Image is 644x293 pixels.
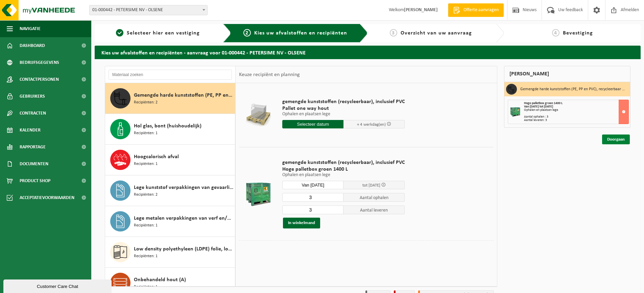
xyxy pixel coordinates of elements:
[134,253,158,260] span: Recipiënten: 1
[243,29,251,36] span: 2
[20,20,41,37] span: Navigatie
[105,83,235,114] button: Gemengde harde kunststoffen (PE, PP en PVC), recycleerbaar (industrieel) Recipiënten: 2
[109,70,232,80] input: Materiaal zoeken
[362,183,380,188] span: tot [DATE]
[524,101,563,105] span: Hoge palletbox groen 1400 L
[105,206,235,237] button: Lege metalen verpakkingen van verf en/of inkt (schraapschoon) Recipiënten: 1
[98,29,218,37] a: 1Selecteer hier een vestiging
[105,114,235,145] button: Hol glas, bont (huishoudelijk) Recipiënten: 1
[524,108,628,112] div: Ophalen en plaatsen lege
[282,173,405,177] p: Ophalen en plaatsen lege
[462,7,500,14] span: Offerte aanvragen
[20,172,50,189] span: Product Shop
[390,29,397,36] span: 3
[116,29,123,36] span: 1
[95,46,641,59] h2: Kies uw afvalstoffen en recipiënten - aanvraag voor 01-000442 - PETERSIME NV - OLSENE
[20,37,45,54] span: Dashboard
[134,245,233,253] span: Low density polyethyleen (LDPE) folie, los, naturel/gekleurd (80/20)
[563,30,593,36] span: Bevestiging
[282,98,405,105] span: gemengde kunststoffen (recycleerbaar), inclusief PVC
[20,54,59,71] span: Bedrijfsgegevens
[134,284,158,290] span: Recipiënten: 1
[134,214,233,222] span: Lege metalen verpakkingen van verf en/of inkt (schraapschoon)
[504,66,630,82] div: [PERSON_NAME]
[105,237,235,268] button: Low density polyethyleen (LDPE) folie, los, naturel/gekleurd (80/20) Recipiënten: 1
[134,153,179,161] span: Hoogcalorisch afval
[282,120,343,128] input: Selecteer datum
[448,3,504,17] a: Offerte aanvragen
[282,159,405,166] span: gemengde kunststoffen (recycleerbaar), inclusief PVC
[357,122,386,127] span: + 4 werkdag(en)
[283,218,320,228] button: In winkelmand
[524,115,628,119] div: Aantal ophalen : 3
[282,181,343,189] input: Selecteer datum
[134,91,233,99] span: Gemengde harde kunststoffen (PE, PP en PVC), recycleerbaar (industrieel)
[134,276,186,284] span: Onbehandeld hout (A)
[602,135,630,144] a: Doorgaan
[134,99,158,106] span: Recipiënten: 2
[127,30,200,36] span: Selecteer hier een vestiging
[3,278,113,293] iframe: chat widget
[134,184,233,192] span: Lege kunststof verpakkingen van gevaarlijke stoffen
[524,119,628,122] div: Aantal leveren: 3
[401,30,472,36] span: Overzicht van uw aanvraag
[105,145,235,175] button: Hoogcalorisch afval Recipiënten: 1
[134,122,201,130] span: Hol glas, bont (huishoudelijk)
[20,139,46,155] span: Rapportage
[20,88,45,105] span: Gebruikers
[20,189,74,206] span: Acceptatievoorwaarden
[134,222,158,229] span: Recipiënten: 1
[520,84,625,95] h3: Gemengde harde kunststoffen (PE, PP en PVC), recycleerbaar (industrieel)
[282,105,405,112] span: Pallet one way hout
[254,30,347,36] span: Kies uw afvalstoffen en recipiënten
[20,155,48,172] span: Documenten
[404,7,438,13] strong: [PERSON_NAME]
[20,105,46,122] span: Contracten
[524,105,553,108] strong: Van [DATE] tot [DATE]
[236,66,303,83] div: Keuze recipiënt en planning
[282,166,405,173] span: Hoge palletbox groen 1400 L
[105,175,235,206] button: Lege kunststof verpakkingen van gevaarlijke stoffen Recipiënten: 2
[134,130,158,137] span: Recipiënten: 1
[552,29,559,36] span: 4
[20,71,59,88] span: Contactpersonen
[89,5,208,15] span: 01-000442 - PETERSIME NV - OLSENE
[343,193,405,202] span: Aantal ophalen
[90,5,207,15] span: 01-000442 - PETERSIME NV - OLSENE
[282,112,405,117] p: Ophalen en plaatsen lege
[134,161,158,167] span: Recipiënten: 1
[343,205,405,214] span: Aantal leveren
[134,192,158,198] span: Recipiënten: 2
[20,122,41,139] span: Kalender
